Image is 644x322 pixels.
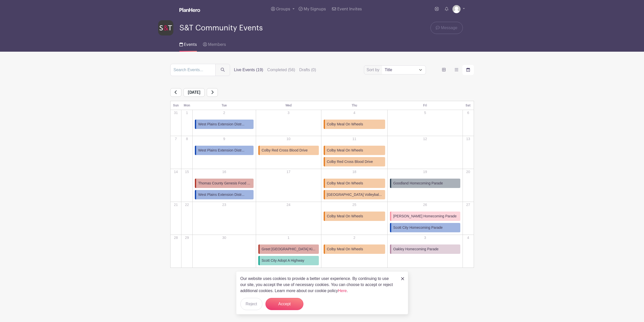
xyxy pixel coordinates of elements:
img: default-ce2991bfa6775e67f084385cd625a349d9dcbb7a52a09fb2fda1e96e2d18dcdb.png [452,5,461,13]
p: 1 [182,110,192,116]
span: S&T Community Events [179,24,263,32]
a: Scott City Adopt A Highway [258,256,319,265]
p: 25 [322,202,387,207]
span: West Plains Extension Distr... [198,148,244,153]
span: Goodland Homecoming Parade [393,181,443,186]
a: Colby Meal On Wheels [324,120,385,129]
label: Live Events (19) [234,67,263,73]
p: 13 [463,136,473,142]
a: Thomas County Genesis Food ... [195,179,253,188]
div: filters [234,67,320,73]
span: My Signups [304,7,326,11]
a: Oakley Homecoming Parade [390,244,460,254]
p: 12 [388,136,462,142]
p: 22 [182,202,192,207]
div: order and view [438,65,474,75]
p: 11 [322,136,387,142]
span: Scott City Adopt A Highway [262,258,304,263]
a: Greet [GEOGRAPHIC_DATA] Ki... [258,244,319,254]
p: 8 [182,136,192,142]
p: 15 [182,169,192,175]
span: Thomas County Genesis Food ... [198,181,250,186]
a: Colby Red Cross Blood Drive [324,157,385,166]
p: 18 [322,169,387,175]
span: [PERSON_NAME] Homecoming Parade [393,214,457,219]
span: Event Invites [337,7,362,11]
p: 19 [388,169,462,175]
a: West Plains Extension Distr... [195,146,253,155]
th: Fri [388,101,463,110]
a: [PERSON_NAME] Homecoming Parade [390,212,460,221]
span: Colby Red Cross Blood Drive [262,148,308,153]
p: 3 [388,235,462,240]
span: Events [184,43,197,47]
a: Scott City Homecoming Parade [390,223,460,232]
a: Colby Meal On Wheels [324,212,385,221]
label: Drafts (0) [299,67,316,73]
span: West Plains Extension Distr... [198,122,244,127]
img: logo_white-6c42ec7e38ccf1d336a20a19083b03d10ae64f83f12c07503d8b9e83406b4c7d.svg [179,8,200,12]
input: Search Events... [170,64,216,76]
p: 14 [171,169,181,175]
span: Colby Meal On Wheels [327,148,363,153]
p: 7 [171,136,181,142]
p: 1 [256,235,321,240]
p: 9 [193,136,255,142]
th: Wed [256,101,321,110]
a: Members [203,35,226,52]
th: Thu [321,101,388,110]
label: Sort by [367,67,381,73]
button: Accept [265,298,303,310]
a: Goodland Homecoming Parade [390,179,460,188]
label: Completed (56) [267,67,295,73]
p: 16 [193,169,255,175]
p: 30 [193,235,255,240]
button: Reject [240,298,262,310]
a: Colby Meal On Wheels [324,146,385,155]
p: 17 [256,169,321,175]
p: 2 [193,110,255,116]
th: Sat [463,101,474,110]
span: Oakley Homecoming Parade [393,247,439,252]
span: [GEOGRAPHIC_DATA] Volleybal... [327,192,382,197]
span: Scott City Homecoming Parade [393,225,443,230]
p: Our website uses cookies to provide a better user experience. By continuing to use our site, you ... [240,276,396,294]
p: 27 [463,202,473,207]
p: 4 [322,110,387,116]
p: 29 [182,235,192,240]
a: Colby Red Cross Blood Drive [258,146,319,155]
p: 5 [388,110,462,116]
p: 23 [193,202,255,207]
span: Colby Meal On Wheels [327,214,363,219]
a: Here [338,289,347,293]
p: 20 [463,169,473,175]
span: West Plains Extension Distr... [198,192,244,197]
p: 28 [171,235,181,240]
p: 4 [463,235,473,240]
span: Groups [276,7,290,11]
span: Colby Red Cross Blood Drive [327,159,373,164]
span: Colby Meal On Wheels [327,247,363,252]
p: 24 [256,202,321,207]
th: Tue [193,101,256,110]
span: Members [208,43,226,47]
span: Greet [GEOGRAPHIC_DATA] Ki... [262,247,316,252]
p: 6 [463,110,473,116]
a: Colby Meal On Wheels [324,244,385,254]
a: Message [430,22,463,34]
span: Colby Meal On Wheels [327,181,363,186]
a: Colby Meal On Wheels [324,179,385,188]
p: 2 [322,235,387,240]
span: Message [441,25,458,31]
a: West Plains Extension Distr... [195,120,253,129]
th: Mon [181,101,193,110]
a: West Plains Extension Distr... [195,190,253,199]
p: 21 [171,202,181,207]
p: 31 [171,110,181,116]
p: 26 [388,202,462,207]
span: [DATE] [183,88,205,97]
span: Colby Meal On Wheels [327,122,363,127]
a: [GEOGRAPHIC_DATA] Volleybal... [324,190,385,199]
a: Events [179,35,197,52]
img: close_button-5f87c8562297e5c2d7936805f587ecaba9071eb48480494691a3f1689db116b3.svg [401,277,404,280]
